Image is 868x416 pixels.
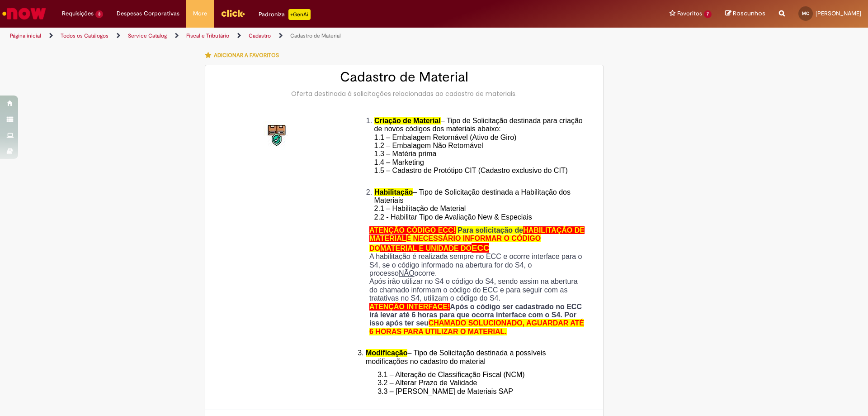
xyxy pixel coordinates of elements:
span: CHAMADO SOLUCIONADO, AGUARDAR ATÉ 6 HORAS PARA UTILIZAR O MATERIAL. [369,319,584,335]
p: Após irão utilizar no S4 o código do S4, sendo assim na abertura do chamado informam o código do ... [369,277,587,302]
span: Rascunhos [733,9,765,18]
button: Adicionar a Favoritos [205,46,284,65]
span: ATENÇÃO CÓDIGO ECC! [369,226,456,234]
span: [PERSON_NAME] [816,10,861,17]
span: – Tipo de Solicitação destinada a Habilitação dos Materiais 2.1 – Habilitação de Material 2.2 - H... [374,188,571,221]
span: Despesas Corporativas [117,9,179,18]
span: Criação de Material [374,117,441,124]
img: Cadastro de Material [263,121,292,150]
span: 7 [704,10,712,18]
span: – Tipo de Solicitação destinada para criação de novos códigos dos materiais abaixo: 1.1 – Embalag... [374,117,583,183]
ul: Trilhas de página [7,28,572,44]
u: NÃO [399,269,415,277]
strong: Após o código ser cadastrado no ECC irá levar até 6 horas para que ocorra interface com o S4. Por... [369,303,584,335]
h2: Cadastro de Material [214,70,594,85]
span: ATENÇÃO INTERFACE! [369,303,450,311]
span: MC [802,10,809,16]
a: Service Catalog [128,32,167,39]
span: Adicionar a Favoritos [214,52,279,59]
p: A habilitação é realizada sempre no ECC e ocorre interface para o S4, se o código informado na ab... [369,253,587,277]
span: 3 [95,10,103,18]
a: Fiscal e Tributário [186,32,229,39]
span: Para solicitação de [458,226,523,234]
a: Página inicial [10,32,41,39]
span: Habilitação [374,188,413,196]
span: Favoritos [677,9,702,18]
div: Padroniza [259,9,311,20]
span: Modificação [366,349,407,357]
li: – Tipo de Solicitação destinada a possíveis modificações no cadastro do material [366,349,587,366]
span: More [193,9,207,18]
img: click_logo_yellow_360x200.png [221,6,245,20]
a: Todos os Catálogos [61,32,108,39]
a: Cadastro de Material [290,32,341,39]
span: ECC [472,243,489,253]
a: Rascunhos [725,10,765,18]
p: +GenAi [288,9,311,20]
span: É NECESSÁRIO INFORMAR O CÓDIGO DO [369,234,541,252]
span: MATERIAL E UNIDADE DO [380,244,472,252]
span: 3.1 – Alteração de Classificação Fiscal (NCM) 3.2 – Alterar Prazo de Validade 3.3 – [PERSON_NAME]... [377,371,524,395]
a: Cadastro [249,32,271,39]
span: Requisições [62,9,94,18]
div: Oferta destinada à solicitações relacionadas ao cadastro de materiais. [214,89,594,98]
img: ServiceNow [1,5,47,23]
span: HABILITAÇÃO DE MATERIAL [369,226,585,242]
